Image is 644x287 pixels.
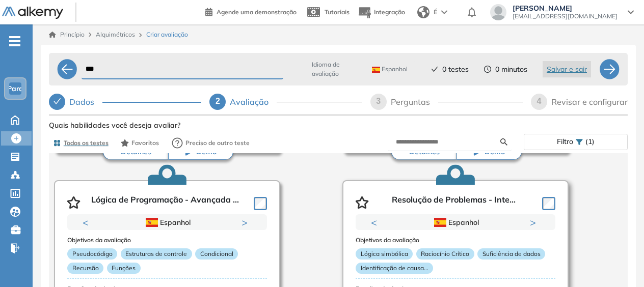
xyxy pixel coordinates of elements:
span: Agende uma demonstração [217,8,297,16]
font: Princípio [60,30,85,39]
span: 4 [537,97,542,105]
button: 1 [155,231,167,232]
div: Dados [49,94,201,110]
button: 2 [460,231,468,232]
button: 2 [171,231,179,232]
i: - [9,40,20,42]
button: 1 [443,231,455,232]
div: 2Avaliação [209,94,362,110]
span: É [434,8,437,17]
p: Lógica simbólica [356,248,413,260]
span: Para [7,84,23,93]
button: Integração [358,2,405,23]
p: Lógica de Programação - Avançada ... [91,195,239,210]
button: Preciso de outro teste [167,133,254,153]
span: (1) [585,134,595,149]
p: Suficiência de dados [477,248,545,260]
span: 0 testes [442,64,469,75]
span: 2 [216,97,220,105]
div: 3Perguntas [370,94,523,110]
div: Avaliação [230,94,277,110]
p: Pseudocódigo [67,248,117,260]
span: Tutoriais [325,8,350,16]
p: Raciocínio Crítico [416,248,474,260]
img: ESP [434,218,446,227]
button: Salvar e sair [543,61,591,77]
p: Identificação de causa... [356,263,433,274]
button: Favoritos [117,134,163,152]
font: Preciso de outro teste [185,139,250,147]
span: verificar [53,97,61,105]
div: Perguntas [391,94,438,110]
span: [PERSON_NAME] [513,4,618,12]
p: Condicional [195,248,238,260]
img: ESP [372,67,380,73]
img: arrow [441,10,447,14]
p: Resolução de Problemas - Inte... [392,195,516,210]
span: Filtro [557,134,573,149]
font: Espanhol [160,217,191,228]
span: Alquimétricos [96,31,135,38]
span: Salvar e sair [547,64,587,75]
font: Espanhol [382,65,408,73]
img: ESP [146,218,158,227]
span: 0 minutos [495,64,527,75]
a: Princípio [49,30,85,39]
h3: Objetivos da avaliação [356,237,555,244]
font: Todos os testes [64,139,109,147]
span: Criar avaliação [146,30,188,39]
div: Revisar e configurar [551,94,628,110]
p: Funções [107,263,141,274]
span: Idioma de avaliação [312,60,358,78]
font: Espanhol [448,217,479,228]
span: 3 [376,97,381,105]
span: Círculo do relógio [484,66,491,73]
p: Recursão [67,263,103,274]
img: Logo [2,7,63,19]
a: Agende uma demonstração [205,5,297,17]
div: 4Revisar e configurar [531,94,628,110]
span: Quais habilidades você deseja avaliar? [49,120,180,131]
h3: Objetivos da avaliação [67,237,267,244]
span: verificar [431,66,438,73]
p: Estruturas de controle [121,248,192,260]
span: [EMAIL_ADDRESS][DOMAIN_NAME] [513,12,618,20]
div: Dados [69,94,102,110]
span: Integração [374,8,405,16]
button: Todos os testes [49,134,113,152]
font: Favoritos [131,139,159,147]
img: world [417,6,430,18]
